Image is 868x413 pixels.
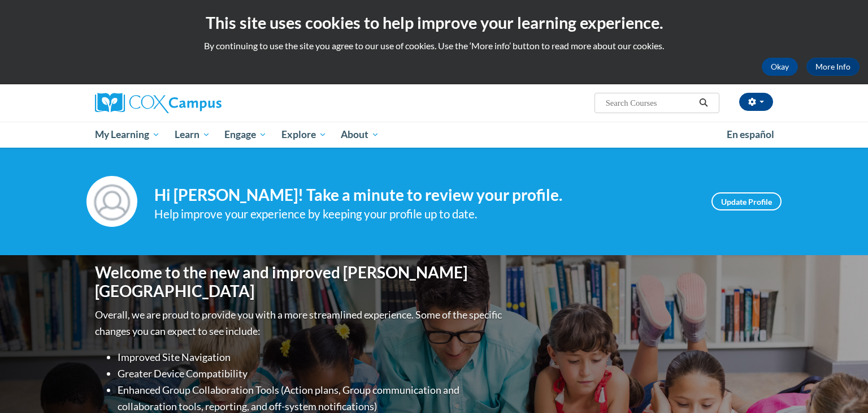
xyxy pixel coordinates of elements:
[95,263,505,301] h1: Welcome to the new and improved [PERSON_NAME][GEOGRAPHIC_DATA]
[175,128,210,141] span: Learn
[95,93,310,113] a: Cox Campus
[167,122,218,148] a: Learn
[806,58,860,76] a: More Info
[154,205,695,223] div: Help improve your experience by keeping your profile up to date.
[341,128,379,141] span: About
[118,349,505,365] li: Improved Site Navigation
[118,365,505,382] li: Greater Device Compatibility
[739,93,773,111] button: Account Settings
[8,11,860,34] h2: This site uses cookies to help improve your learning experience.
[762,58,798,76] button: Okay
[154,186,695,205] h4: Hi [PERSON_NAME]! Take a minute to review your profile.
[711,192,782,210] a: Update Profile
[695,96,712,110] button: Search
[281,128,327,141] span: Explore
[217,122,274,148] a: Engage
[95,93,222,113] img: Cox Campus
[274,122,334,148] a: Explore
[727,128,774,140] span: En español
[95,307,505,339] p: Overall, we are proud to provide you with a more streamlined experience. Some of the specific cha...
[88,122,167,148] a: My Learning
[719,123,782,147] a: En español
[334,122,387,148] a: About
[605,96,695,110] input: Search Courses
[78,122,790,148] div: Main menu
[95,128,160,141] span: My Learning
[823,368,859,404] iframe: Button to launch messaging window
[86,176,137,227] img: Profile Image
[8,40,860,52] p: By continuing to use the site you agree to our use of cookies. Use the ‘More info’ button to read...
[224,128,267,141] span: Engage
